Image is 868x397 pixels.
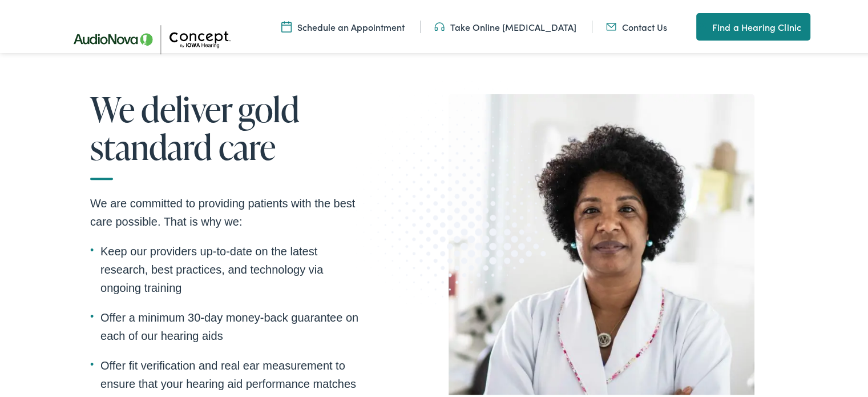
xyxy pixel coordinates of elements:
[342,65,587,317] img: Graphic image with a halftone pattern, contributing to the site's visual design.
[434,19,576,31] a: Take Online [MEDICAL_DATA]
[696,11,810,39] a: Find a Hearing Clinic
[281,19,405,31] a: Schedule an Appointment
[90,193,364,229] p: We are committed to providing patients with the best care possible. That is why we:
[281,19,292,31] img: A calendar icon to schedule an appointment at Concept by Iowa Hearing.
[696,18,706,32] img: utility icon
[90,240,364,295] li: Keep our providers up-to-date on the latest research, best practices, and technology via ongoing ...
[606,19,616,31] img: utility icon
[90,89,364,178] h2: We deliver gold standard care
[434,19,445,31] img: utility icon
[606,19,667,31] a: Contact Us
[90,307,364,343] li: Offer a minimum 30-day money-back guarantee on each of our hearing aids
